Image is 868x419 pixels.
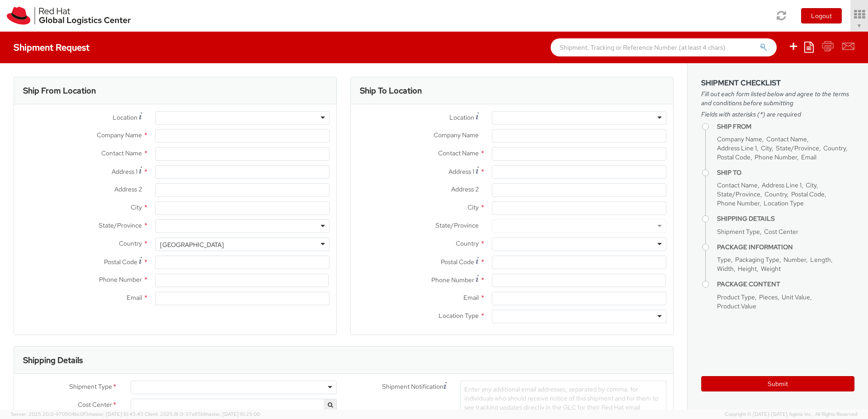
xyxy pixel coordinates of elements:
[762,181,802,189] span: Address Line 1
[776,144,819,152] span: State/Province
[717,244,854,251] h4: Package Information
[717,215,854,222] h4: Shipping Details
[764,190,787,198] span: Country
[755,153,797,161] span: Phone Number
[766,135,807,143] span: Contact Name
[434,131,479,139] span: Company Name
[97,131,142,139] span: Company Name
[551,38,777,56] input: Shipment, Tracking or Reference Number (at least 4 chars)
[78,400,112,410] span: Cost Center
[114,185,142,193] span: Address 2
[717,169,854,176] h4: Ship To
[69,382,112,392] span: Shipment Type
[764,228,798,236] span: Cost Center
[791,190,825,198] span: Postal Code
[857,22,862,29] span: ▼
[717,153,750,161] span: Postal Code
[761,265,781,273] span: Weight
[463,293,479,302] span: Email
[145,411,260,417] span: Client: 2025.18.0-37e85b1
[717,293,755,301] span: Product Type
[761,144,772,152] span: City
[738,265,757,273] span: Height
[99,275,142,284] span: Phone Number
[23,356,83,365] h3: Shipping Details
[360,86,422,95] h3: Ship To Location
[717,265,734,273] span: Width
[11,411,143,417] span: Server: 2025.20.0-970904bc0f3
[467,203,479,211] span: City
[717,281,854,288] h4: Package Content
[783,256,806,264] span: Number
[431,276,474,284] span: Phone Number
[382,382,443,391] span: Shipment Notification
[113,113,137,121] span: Location
[717,302,756,310] span: Product Value
[717,144,757,152] span: Address Line 1
[456,239,479,247] span: Country
[435,221,479,229] span: State/Province
[99,221,142,229] span: State/Province
[801,153,816,161] span: Email
[782,293,810,301] span: Unit Value
[451,185,479,193] span: Address 2
[717,135,762,143] span: Company Name
[806,181,816,189] span: City
[88,411,143,417] span: master, [DATE] 10:43:43
[717,228,760,236] span: Shipment Type
[119,239,142,247] span: Country
[759,293,778,301] span: Pieces
[160,240,224,249] div: [GEOGRAPHIC_DATA]
[131,203,142,211] span: City
[101,149,142,157] span: Contact Name
[127,293,142,302] span: Email
[810,256,831,264] span: Length
[717,190,760,198] span: State/Province
[449,113,474,121] span: Location
[717,123,854,130] h4: Ship From
[7,7,131,25] img: rh-logistics-00dfa346123c4ec078e1.svg
[23,86,96,95] h3: Ship From Location
[448,168,474,176] span: Address 1
[205,411,260,417] span: master, [DATE] 10:25:00
[717,181,758,189] span: Contact Name
[764,199,804,207] span: Location Type
[735,256,779,264] span: Packaging Type
[717,256,731,264] span: Type
[439,312,479,320] span: Location Type
[725,411,857,418] span: Copyright © [DATE]-[DATE] Agistix Inc., All Rights Reserved
[801,8,842,23] button: Logout
[438,149,479,157] span: Contact Name
[112,168,137,176] span: Address 1
[823,144,846,152] span: Country
[701,79,854,87] h3: Shipment Checklist
[14,42,90,52] h4: Shipment Request
[441,258,474,266] span: Postal Code
[701,376,854,391] button: Submit
[701,110,854,119] span: Fields with asterisks (*) are required
[717,199,759,207] span: Phone Number
[104,258,137,266] span: Postal Code
[701,89,854,107] span: Fill out each form listed below and agree to the terms and conditions before submitting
